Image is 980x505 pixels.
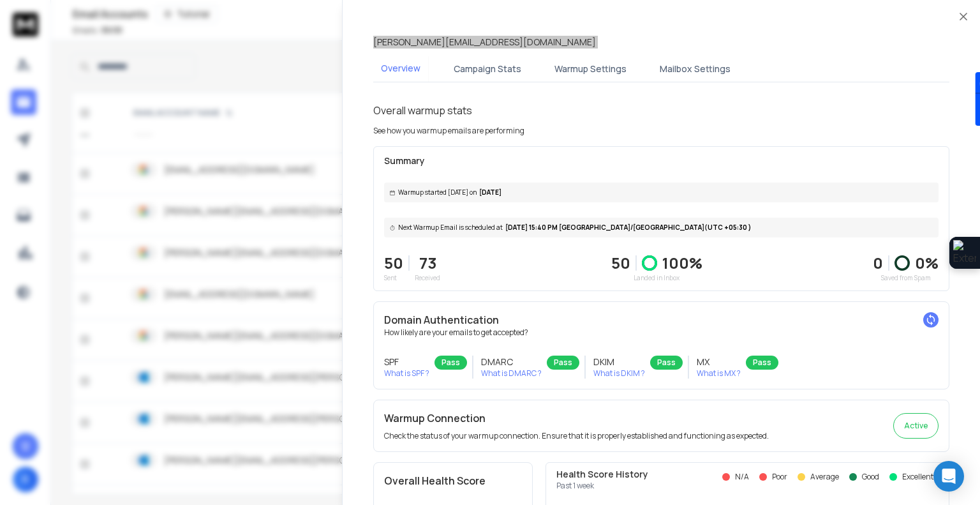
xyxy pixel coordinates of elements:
[384,273,403,283] p: Sent
[384,183,939,202] div: [DATE]
[735,472,749,482] p: N/A
[384,253,403,273] p: 50
[611,273,702,283] p: Landed in Inbox
[373,36,596,49] p: [PERSON_NAME][EMAIL_ADDRESS][DOMAIN_NAME]
[862,472,879,482] p: Good
[384,312,939,328] h2: Domain Authentication
[893,413,939,439] button: Active
[915,253,939,273] p: 0 %
[384,368,429,379] p: What is SPF ?
[933,461,964,492] div: Open Intercom Messenger
[384,328,939,338] p: How likely are your emails to get accepted?
[873,273,939,283] p: Saved from Spam
[556,468,648,481] p: Health Score History
[547,356,579,370] div: Pass
[434,356,467,370] div: Pass
[652,55,738,83] button: Mailbox Settings
[650,356,683,370] div: Pass
[373,126,524,136] p: See how you warmup emails are performing
[415,273,440,283] p: Received
[373,54,428,84] button: Overview
[902,472,933,482] p: Excellent
[556,481,648,491] p: Past 1 week
[384,411,769,426] h2: Warmup Connection
[398,188,477,197] span: Warmup started [DATE] on
[953,240,976,266] img: Extension Icon
[697,356,741,368] h3: MX
[384,218,939,237] div: [DATE] 15:40 PM [GEOGRAPHIC_DATA]/[GEOGRAPHIC_DATA] (UTC +05:30 )
[415,253,440,273] p: 73
[772,472,787,482] p: Poor
[481,368,542,379] p: What is DMARC ?
[547,55,634,83] button: Warmup Settings
[662,253,702,273] p: 100 %
[384,473,522,488] h2: Overall Health Score
[481,356,542,368] h3: DMARC
[593,368,645,379] p: What is DKIM ?
[446,55,529,83] button: Campaign Stats
[373,103,472,118] h1: Overall warmup stats
[398,223,503,232] span: Next Warmup Email is scheduled at
[384,155,939,167] p: Summary
[810,472,839,482] p: Average
[873,252,883,273] strong: 0
[697,368,741,379] p: What is MX ?
[611,253,630,273] p: 50
[384,356,429,368] h3: SPF
[746,356,778,370] div: Pass
[593,356,645,368] h3: DKIM
[384,431,769,441] p: Check the status of your warmup connection. Ensure that it is properly established and functionin...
